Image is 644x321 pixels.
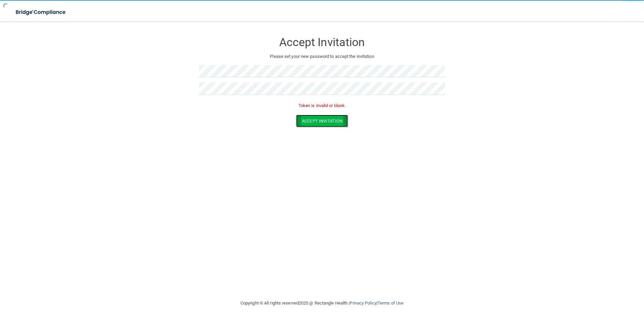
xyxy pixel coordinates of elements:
div: Copyright © All rights reserved 2025 @ Rectangle Health | | [199,292,445,314]
button: Accept Invitation [296,115,348,127]
h3: Accept Invitation [199,36,445,48]
img: bridge_compliance_login_screen.278c3ca4.svg [10,5,72,19]
p: Token is invalid or blank. [199,102,445,110]
a: Terms of Use [378,300,404,306]
p: Please set your new password to accept the invitation [204,52,440,61]
a: Privacy Policy [350,300,376,306]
